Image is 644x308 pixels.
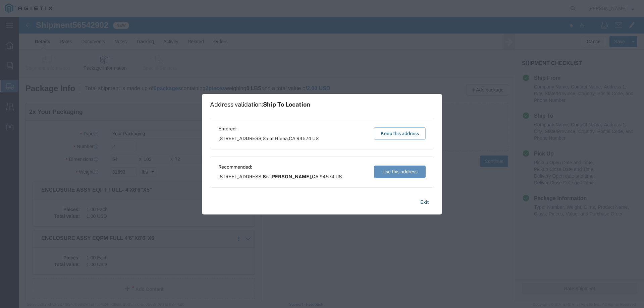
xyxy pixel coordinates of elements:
[289,136,296,141] span: CA
[263,174,311,179] span: St. [PERSON_NAME]
[415,196,434,208] button: Exit
[335,174,342,179] span: US
[312,136,319,141] span: US
[374,127,426,140] button: Keep this address
[210,101,310,108] h1: Address validation:
[263,136,288,141] span: Saint Hlena
[218,164,342,171] span: Recommended:
[263,101,310,108] span: Ship To Location
[320,174,334,179] span: 94574
[297,136,311,141] span: 94574
[312,174,319,179] span: CA
[218,173,342,180] span: [STREET_ADDRESS] ,
[218,125,319,132] span: Entered:
[374,166,426,178] button: Use this address
[218,135,319,142] span: [STREET_ADDRESS] ,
